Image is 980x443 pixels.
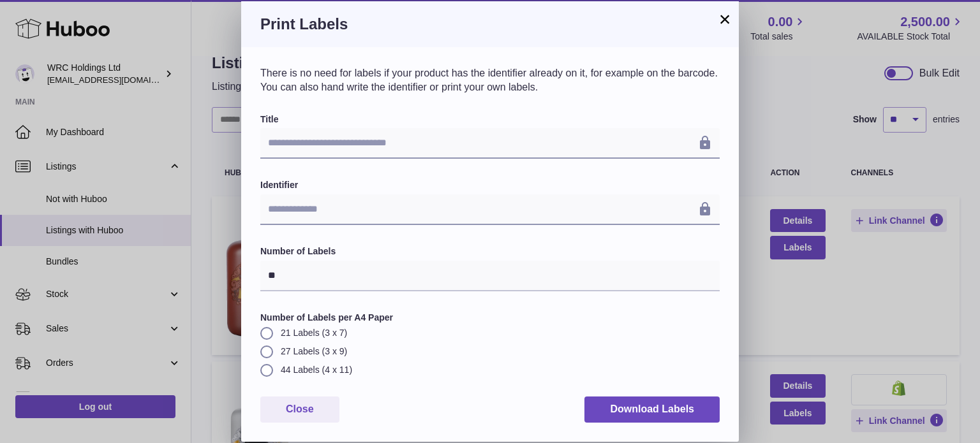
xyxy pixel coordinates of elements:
h3: Print Labels [260,14,720,34]
label: Number of Labels per A4 Paper [260,312,720,324]
label: 44 Labels (4 x 11) [260,364,720,376]
button: Close [260,396,339,423]
label: Identifier [260,179,720,191]
button: × [717,11,732,27]
p: There is no need for labels if your product has the identifier already on it, for example on the ... [260,66,720,94]
label: 21 Labels (3 x 7) [260,327,720,339]
label: Title [260,113,720,126]
label: 27 Labels (3 x 9) [260,345,720,358]
label: Number of Labels [260,245,720,258]
button: Download Labels [584,396,720,423]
